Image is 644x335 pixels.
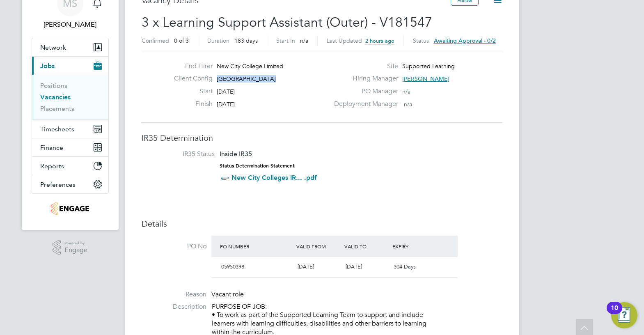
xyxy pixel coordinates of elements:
div: Jobs [32,75,108,119]
span: n/a [300,37,308,44]
span: 2 hours ago [365,37,394,44]
button: Timesheets [32,120,108,138]
button: Finance [32,138,108,156]
div: Expiry [390,239,438,254]
span: Preferences [40,181,76,188]
label: Description [142,303,206,311]
span: n/a [404,101,412,108]
span: 304 Days [394,263,416,270]
button: Preferences [32,175,108,193]
span: [DATE] [217,101,235,108]
span: Reports [40,162,64,170]
span: 05950398 [221,263,244,270]
label: PO Manager [329,87,398,96]
a: Vacancies [40,93,71,101]
span: [DATE] [346,263,362,270]
label: Confirmed [142,37,169,44]
button: Network [32,38,108,56]
span: 3 x Learning Support Assistant (Outer) - V181547 [142,14,432,30]
label: PO No [142,242,206,251]
span: [PERSON_NAME] [402,75,449,83]
label: Start [167,87,213,96]
div: Valid To [342,239,390,254]
span: Supported Learning [402,62,455,70]
label: Site [329,62,398,71]
span: Network [40,44,66,51]
span: Timesheets [40,125,74,133]
span: [GEOGRAPHIC_DATA] [217,75,276,83]
label: Hiring Manager [329,74,398,83]
div: PO Number [218,239,295,254]
span: [DATE] [217,88,235,95]
label: Duration [207,37,229,44]
label: End Hirer [167,62,213,71]
label: Deployment Manager [329,100,398,108]
h3: Details [142,218,503,229]
span: Finance [40,144,63,151]
button: Open Resource Center, 10 new notifications [611,302,637,328]
label: Finish [167,100,213,108]
label: Start In [276,37,295,44]
h3: IR35 Determination [142,133,503,143]
label: IR35 Status [150,150,215,158]
span: Awaiting approval - 0/2 [434,37,496,44]
span: Inside IR35 [220,150,252,158]
span: Powered by [64,240,87,247]
a: New City Colleges IR... .pdf [231,174,317,181]
a: Powered byEngage [53,240,87,255]
button: Reports [32,157,108,175]
label: Status [413,37,429,44]
div: 10 [611,308,618,319]
span: n/a [402,88,410,95]
label: Reason [142,290,206,299]
span: 183 days [234,37,258,44]
div: Valid From [294,239,342,254]
a: Positions [40,82,67,89]
img: jambo-logo-retina.png [51,202,89,215]
span: 0 of 3 [174,37,189,44]
span: [DATE] [298,263,314,270]
a: Go to home page [32,202,109,215]
span: Engage [64,247,87,254]
label: Last Updated [327,37,362,44]
strong: Status Determination Statement [220,163,295,169]
span: Jobs [40,62,55,70]
span: Vacant role [211,290,244,298]
button: Jobs [32,57,108,75]
label: Client Config [167,74,213,83]
span: New City College Limited [217,62,283,70]
span: Monty Symons [32,20,109,30]
a: Placements [40,105,74,112]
